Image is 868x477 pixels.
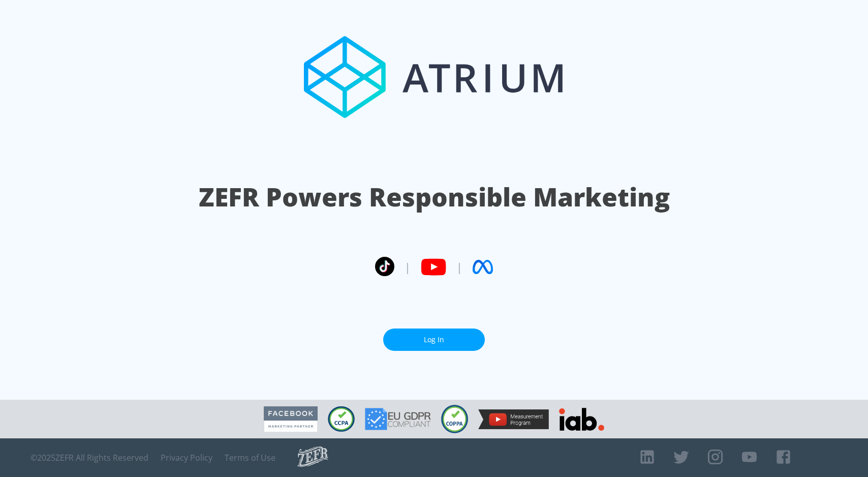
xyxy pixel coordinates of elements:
span: © 2025 ZEFR All Rights Reserved [30,453,148,463]
a: Log In [383,329,485,351]
img: GDPR Compliant [365,408,431,430]
img: Facebook Marketing Partner [264,406,318,432]
img: COPPA Compliant [441,405,468,433]
a: Terms of Use [225,453,275,463]
h1: ZEFR Powers Responsible Marketing [199,180,670,215]
img: CCPA Compliant [328,406,355,432]
img: IAB [559,408,604,431]
span: | [405,259,411,275]
img: YouTube Measurement Program [478,409,549,429]
span: | [456,259,462,275]
a: Privacy Policy [161,453,212,463]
